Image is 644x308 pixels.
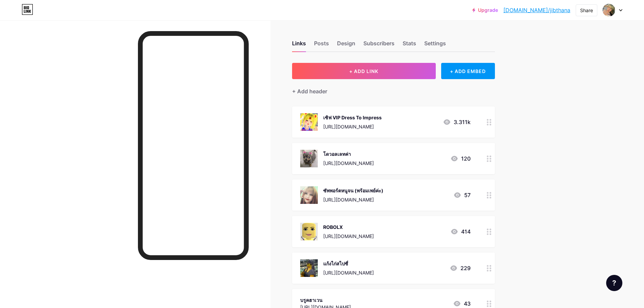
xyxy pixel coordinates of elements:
[323,223,374,231] div: ROBOLX
[580,7,593,14] div: Share
[323,233,374,240] div: [URL][DOMAIN_NAME]
[292,87,327,95] div: + Add header
[300,113,318,131] img: เซิฟ VIP Dress To Impress
[300,186,318,204] img: ซัพพอร์ตหนูจน (พร้อมเพย์ค่ะ)
[323,187,383,194] div: ซัพพอร์ตหนูจน (พร้อมเพย์ค่ะ)
[323,123,382,130] div: [URL][DOMAIN_NAME]
[323,114,382,121] div: เซิฟ VIP Dress To Impress
[450,155,471,163] div: 120
[453,191,471,199] div: 57
[323,260,374,267] div: แก้งไก่สไปซี่
[503,6,570,14] a: [DOMAIN_NAME]/jibthana
[292,39,306,51] div: Links
[323,269,374,276] div: [URL][DOMAIN_NAME]
[472,7,498,13] a: Upgrade
[323,150,374,158] div: โดวอลเลทค่า
[441,63,495,79] div: + ADD EMBED
[424,39,446,51] div: Settings
[363,39,395,51] div: Subscribers
[453,300,471,308] div: 43
[300,150,318,167] img: โดวอลเลทค่า
[443,118,471,126] div: 3.311k
[300,223,318,240] img: ROBOLX
[602,4,615,17] img: Jib Thanatchaponr
[349,68,378,74] span: + ADD LINK
[450,228,471,236] div: 414
[292,63,436,79] button: + ADD LINK
[323,196,383,203] div: [URL][DOMAIN_NAME]
[300,259,318,277] img: แก้งไก่สไปซี่
[337,39,355,51] div: Design
[300,297,351,304] div: บรูคฮาเวน
[403,39,416,51] div: Stats
[323,160,374,167] div: [URL][DOMAIN_NAME]
[450,264,471,272] div: 229
[314,39,329,51] div: Posts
